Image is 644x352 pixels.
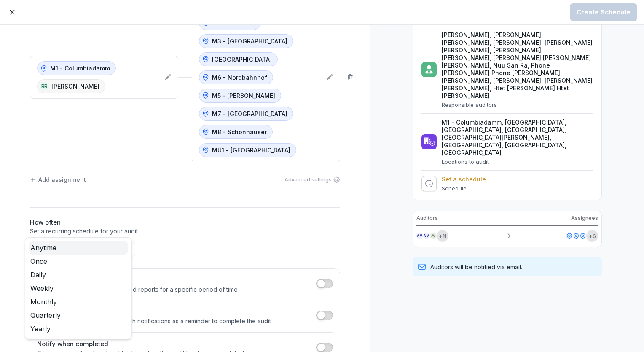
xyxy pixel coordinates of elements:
[30,324,51,334] span: Yearly
[30,297,57,307] span: Monthly
[30,270,46,280] span: Daily
[30,310,61,320] span: Quarterly
[30,283,54,293] span: Weekly
[30,243,56,253] span: Anytime
[577,8,631,17] div: Create Schedule
[30,256,47,266] span: Once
